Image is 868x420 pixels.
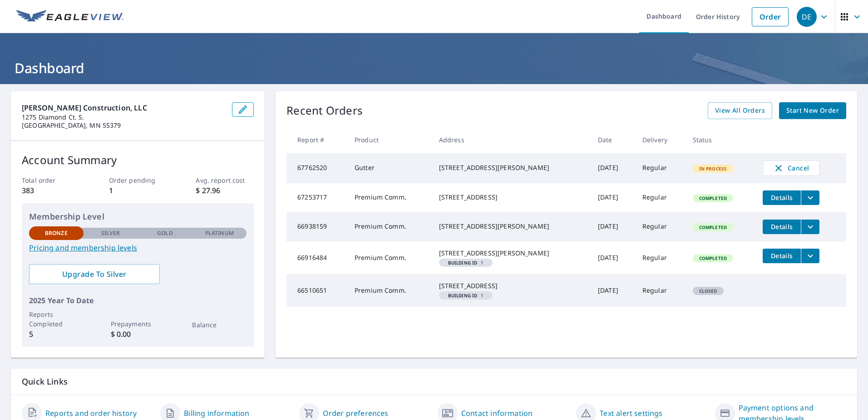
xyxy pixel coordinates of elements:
[635,126,686,153] th: Delivery
[192,320,247,330] p: Balance
[763,160,819,176] button: Cancel
[101,229,120,237] p: Silver
[635,153,686,183] td: Regular
[763,190,801,205] button: detailsBtn-67253717
[591,241,635,274] td: [DATE]
[286,153,347,183] td: 67762520
[347,241,432,274] td: Premium Comm.
[22,185,80,196] p: 383
[635,274,686,307] td: Regular
[29,242,247,253] a: Pricing and membership levels
[347,153,432,183] td: Gutter
[772,163,810,174] span: Cancel
[22,175,80,185] p: Total order
[439,163,583,172] div: [STREET_ADDRESS][PERSON_NAME]
[205,229,234,237] p: Platinum
[600,408,662,419] a: Text alert settings
[323,408,389,419] a: Order preferences
[443,293,489,298] span: 1
[347,183,432,212] td: Premium Comm.
[779,102,846,119] a: Start New Order
[591,183,635,212] td: [DATE]
[347,126,432,153] th: Product
[708,102,772,119] a: View All Orders
[109,175,167,185] p: Order pending
[694,195,732,201] span: Completed
[45,408,137,419] a: Reports and order history
[16,10,123,24] img: EV Logo
[432,126,591,153] th: Address
[461,408,533,419] a: Contact information
[157,229,173,237] p: Gold
[694,224,732,230] span: Completed
[29,310,84,329] p: Reports Completed
[29,295,247,306] p: 2025 Year To Date
[439,249,583,258] div: [STREET_ADDRESS][PERSON_NAME]
[22,376,846,387] p: Quick Links
[694,288,723,294] span: Closed
[591,274,635,307] td: [DATE]
[448,293,478,298] em: Building ID
[591,212,635,241] td: [DATE]
[768,193,795,202] span: Details
[286,241,347,274] td: 66916484
[22,152,254,168] p: Account Summary
[715,105,765,116] span: View All Orders
[686,126,756,153] th: Status
[694,255,732,261] span: Completed
[29,264,160,284] a: Upgrade To Silver
[763,220,801,234] button: detailsBtn-66938159
[22,102,225,113] p: [PERSON_NAME] Construction, LLC
[286,183,347,212] td: 67253717
[797,7,817,27] div: DE
[694,165,733,172] span: In Process
[768,222,795,231] span: Details
[109,185,167,196] p: 1
[439,222,583,231] div: [STREET_ADDRESS][PERSON_NAME]
[29,210,247,223] p: Membership Level
[635,212,686,241] td: Regular
[286,274,347,307] td: 66510651
[347,212,432,241] td: Premium Comm.
[111,329,165,340] p: $ 0.00
[591,126,635,153] th: Date
[801,190,819,205] button: filesDropdownBtn-67253717
[111,319,165,329] p: Prepayments
[29,329,84,340] p: 5
[347,274,432,307] td: Premium Comm.
[286,126,347,153] th: Report #
[635,183,686,212] td: Regular
[184,408,249,419] a: Billing information
[801,249,819,263] button: filesDropdownBtn-66916484
[443,260,489,265] span: 1
[286,212,347,241] td: 66938159
[635,241,686,274] td: Regular
[45,229,68,237] p: Bronze
[286,102,363,119] p: Recent Orders
[196,175,254,185] p: Avg. report cost
[36,269,153,279] span: Upgrade To Silver
[763,249,801,263] button: detailsBtn-66916484
[22,113,225,121] p: 1275 Diamond Ct. S.
[439,193,583,202] div: [STREET_ADDRESS]
[768,251,795,260] span: Details
[786,105,839,116] span: Start New Order
[196,185,254,196] p: $ 27.96
[448,260,478,265] em: Building ID
[22,121,225,130] p: [GEOGRAPHIC_DATA], MN 55379
[439,281,583,290] div: [STREET_ADDRESS]
[801,220,819,234] button: filesDropdownBtn-66938159
[591,153,635,183] td: [DATE]
[11,59,857,77] h1: Dashboard
[752,7,789,26] a: Order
